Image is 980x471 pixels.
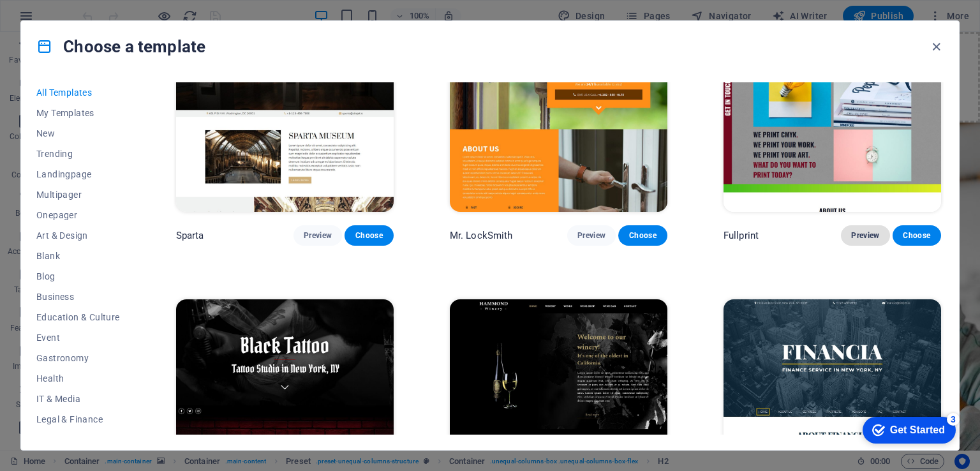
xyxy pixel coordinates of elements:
button: Gastronomy [36,348,120,368]
button: Choose [345,225,393,246]
span: Preview [577,230,605,241]
span: Blog [36,271,120,281]
span: New [36,128,120,138]
span: Paste clipboard [464,56,534,73]
button: My Templates [36,103,120,123]
button: All Templates [36,82,120,103]
button: Non-Profit [36,430,120,450]
button: Preview [841,225,889,246]
img: Mr. LockSmith [450,11,667,212]
button: New [36,123,120,144]
span: Multipager [36,190,120,200]
span: Choose [355,230,383,241]
button: Blank [36,246,120,266]
p: Fullprint [724,229,759,242]
button: Landingpage [36,164,120,184]
button: Multipager [36,184,120,205]
span: Legal & Finance [36,414,120,424]
span: My Templates [36,108,120,118]
span: Blank [36,251,120,261]
button: Education & Culture [36,307,120,327]
span: Landingpage [36,169,120,179]
span: Trending [36,149,120,159]
button: Preview [567,225,616,246]
span: Onepager [36,210,120,220]
div: Get Started [38,14,93,26]
span: Business [36,292,120,302]
span: Preview [851,230,879,241]
p: Mr. LockSmith [450,229,513,242]
span: Art & Design [36,230,120,241]
button: Blog [36,266,120,287]
span: Event [36,333,120,343]
button: Business [36,287,120,307]
button: Choose [893,225,941,246]
span: Education & Culture [36,312,120,322]
span: Health [36,373,120,384]
button: Legal & Finance [36,409,120,430]
button: Trending [36,144,120,164]
div: 3 [94,3,107,15]
button: Event [36,327,120,348]
button: IT & Media [36,389,120,409]
p: Sparta [176,229,204,242]
span: All Templates [36,87,120,98]
h4: Choose a template [36,36,205,57]
span: IT & Media [36,394,120,404]
span: Gastronomy [36,353,120,363]
button: Choose [618,225,667,246]
img: Fullprint [724,11,941,212]
button: Health [36,368,120,389]
button: Onepager [36,205,120,225]
span: Preview [304,230,332,241]
button: Art & Design [36,225,120,246]
img: Sparta [176,11,394,212]
span: Add elements [396,56,459,73]
div: Get Started 3 items remaining, 40% complete [10,6,103,33]
span: Choose [903,230,931,241]
button: Preview [293,225,342,246]
span: Choose [628,230,657,241]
